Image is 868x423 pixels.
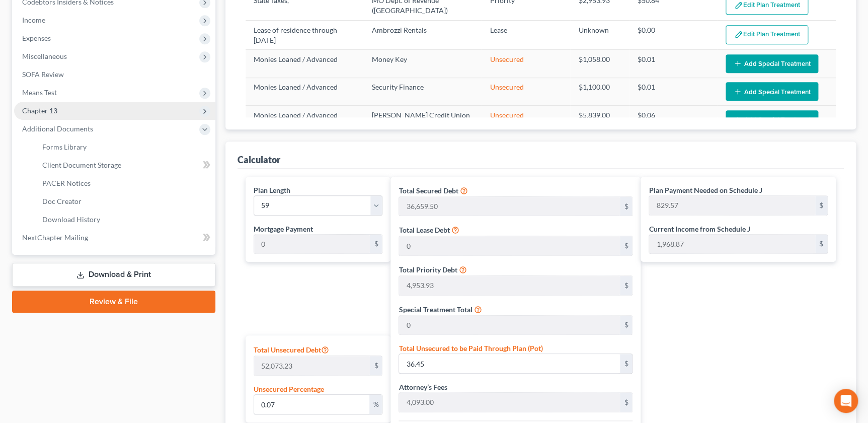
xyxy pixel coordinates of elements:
[34,192,215,210] a: Doc Creator
[34,156,215,174] a: Client Document Storage
[254,395,369,414] input: 0.00
[254,224,313,234] label: Mortgage Payment
[629,50,718,78] td: $0.01
[22,106,57,115] span: Chapter 13
[246,50,364,78] td: Monies Loaned / Advanced
[620,236,632,255] div: $
[815,235,827,254] div: $
[399,304,472,315] label: Special Treatment Total
[254,235,370,254] input: 0.00
[399,316,620,335] input: 0.00
[620,197,632,216] div: $
[42,161,121,169] span: Client Document Storage
[22,124,93,133] span: Additional Documents
[34,174,215,192] a: PACER Notices
[370,356,382,375] div: $
[399,236,620,255] input: 0.00
[254,356,370,375] input: 0.00
[726,25,808,44] button: Edit Plan Treatment
[42,215,100,224] span: Download History
[620,393,632,412] div: $
[649,196,815,215] input: 0.00
[620,354,632,373] div: $
[399,225,449,235] label: Total Lease Debt
[399,343,542,354] label: Total Unsecured to be Paid Through Plan (Pot)
[22,16,45,24] span: Income
[570,50,629,78] td: $1,058.00
[246,20,364,49] td: Lease of residence through [DATE]
[22,233,88,242] span: NextChapter Mailing
[42,179,91,187] span: PACER Notices
[482,50,570,78] td: Unsecured
[22,34,51,42] span: Expenses
[629,20,718,49] td: $0.00
[570,78,629,105] td: $1,100.00
[629,106,718,133] td: $0.06
[834,389,858,413] div: Open Intercom Messenger
[246,78,364,105] td: Monies Loaned / Advanced
[399,354,620,373] input: 0.00
[22,88,57,97] span: Means Test
[649,235,815,254] input: 0.00
[649,224,750,234] label: Current Income from Schedule J
[34,210,215,229] a: Download History
[734,1,743,10] img: edit-pencil-c1479a1de80d8dea1e2430c2f745a3c6a07e9d7aa2eeffe225670001d78357a8.svg
[12,291,215,313] a: Review & File
[482,20,570,49] td: Lease
[620,316,632,335] div: $
[254,343,329,356] label: Total Unsecured Debt
[14,229,215,247] a: NextChapter Mailing
[482,78,570,105] td: Unsecured
[399,197,620,216] input: 0.00
[34,138,215,156] a: Forms Library
[726,82,818,101] button: Add Special Treatment
[734,30,743,39] img: edit-pencil-c1479a1de80d8dea1e2430c2f745a3c6a07e9d7aa2eeffe225670001d78357a8.svg
[12,263,215,287] a: Download & Print
[14,65,215,84] a: SOFA Review
[399,276,620,295] input: 0.00
[254,185,290,195] label: Plan Length
[399,264,457,275] label: Total Priority Debt
[246,106,364,133] td: Monies Loaned / Advanced
[482,106,570,133] td: Unsecured
[369,395,382,414] div: %
[42,197,82,205] span: Doc Creator
[629,78,718,105] td: $0.01
[364,50,482,78] td: Money Key
[570,20,629,49] td: Unknown
[726,110,818,129] button: Add Special Treatment
[570,106,629,133] td: $5,839.00
[399,382,447,392] label: Attorney’s Fees
[254,384,324,394] label: Unsecured Percentage
[22,70,64,79] span: SOFA Review
[370,235,382,254] div: $
[726,54,818,73] button: Add Special Treatment
[364,78,482,105] td: Security Finance
[399,185,458,196] label: Total Secured Debt
[364,106,482,133] td: [PERSON_NAME] Credit Union
[620,276,632,295] div: $
[364,20,482,49] td: Ambrozzi Rentals
[238,154,280,166] div: Calculator
[399,393,620,412] input: 0.00
[649,185,762,195] label: Plan Payment Needed on Schedule J
[815,196,827,215] div: $
[22,52,67,60] span: Miscellaneous
[42,143,87,151] span: Forms Library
